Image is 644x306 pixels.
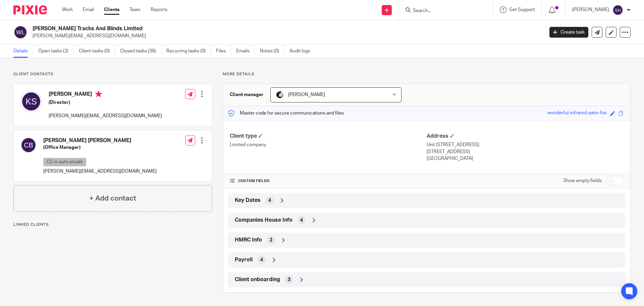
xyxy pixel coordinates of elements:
a: Notes (0) [260,45,284,58]
p: More details [223,72,631,77]
img: svg%3E [20,137,37,153]
p: Limited company [230,141,427,148]
span: Payroll [235,256,253,263]
a: Details [13,45,33,58]
span: 4 [300,217,303,224]
h4: CUSTOM FIELDS [230,178,427,184]
a: Email [83,6,94,13]
a: Closed tasks (38) [120,45,161,58]
p: [GEOGRAPHIC_DATA] [427,155,624,162]
span: 4 [268,197,271,204]
span: 3 [288,276,290,283]
span: [PERSON_NAME] [288,92,325,97]
a: Work [62,6,73,13]
p: [PERSON_NAME][EMAIL_ADDRESS][DOMAIN_NAME] [43,168,157,175]
p: Unit [STREET_ADDRESS] [427,141,624,148]
p: [PERSON_NAME][EMAIL_ADDRESS][DOMAIN_NAME] [49,113,162,119]
p: Master code for secure communications and files [228,110,344,117]
span: 4 [260,257,263,263]
a: Audit logs [289,45,315,58]
h2: [PERSON_NAME] Tracks And Blinds Limited [33,25,438,32]
h4: + Add contact [89,193,136,204]
p: Linked clients [13,222,212,227]
img: svg%3E [13,25,28,39]
a: Emails [236,45,255,58]
img: Screenshot_20210707-064720_Facebook.jpg [276,91,284,99]
a: Open tasks (2) [38,45,74,58]
a: Reports [151,6,167,13]
p: [STREET_ADDRESS] [427,148,624,155]
span: Companies House Info [235,217,292,224]
label: Show empty fields [563,177,602,184]
a: Client tasks (0) [79,45,115,58]
span: Client onboarding [235,276,280,283]
a: Clients [104,6,119,13]
p: [PERSON_NAME][EMAIL_ADDRESS][DOMAIN_NAME] [33,33,539,39]
p: [PERSON_NAME] [572,6,609,13]
span: HMRC Info [235,236,262,244]
h4: [PERSON_NAME] [PERSON_NAME] [43,137,157,144]
p: CC in auto emails [43,158,86,166]
span: Key Dates [235,197,261,204]
img: svg%3E [20,91,42,112]
p: Client contacts [13,72,212,77]
h4: Address [427,133,624,140]
img: Pixie [13,5,47,14]
h5: (Office Manager) [43,144,157,151]
h4: Client type [230,133,427,140]
span: Get Support [509,7,535,12]
span: 2 [270,237,272,244]
h5: (Director) [49,99,162,106]
i: Primary [95,91,102,97]
a: Create task [549,27,588,38]
h3: Client manager [230,91,264,98]
a: Recurring tasks (0) [166,45,211,58]
img: svg%3E [612,5,623,15]
h4: [PERSON_NAME] [49,91,162,99]
a: Files [216,45,231,58]
a: Team [129,6,141,13]
input: Search [412,8,473,14]
div: wonderful-infrared-satin-fox [547,110,607,117]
